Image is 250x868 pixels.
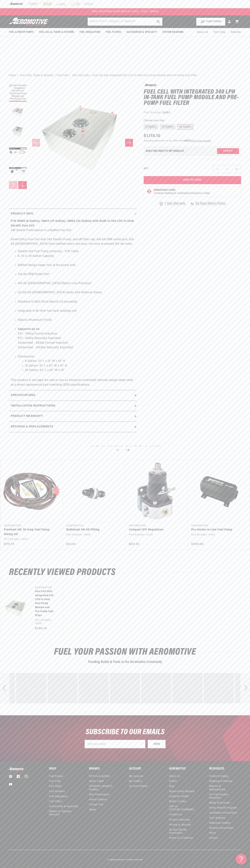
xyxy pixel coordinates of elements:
[89,807,96,812] a: Spyke
[209,831,216,836] a: FAQ’s
[11,404,55,408] h2: Installation Instructions
[204,673,234,703] div: Photo from a Shopper
[9,30,34,34] span: Fuel & Water Pumps
[9,74,16,78] a: Home
[209,800,231,805] a: Media Downloads
[18,249,135,254] li: Stealth 340 Fuel Pump (internal) - P/N 11540
[162,111,170,114] strong: 18665
[194,28,211,37] a: About Us
[196,18,225,26] button: PUMP FINDER
[72,74,89,78] a: 340 Fuel Cells
[154,189,175,191] strong: Emissions Code
[11,229,71,232] em: 340 Stealth Performance In a Baffled Fuel Cell
[25,359,135,364] li: 6 Gallon: 12" L x 12" W x 10" H
[88,660,162,664] span: Trending Builds & Posts in the Aeromotive Community
[18,272,135,281] li: AN-08 ORB Outlet Port
[125,859,142,861] small: All rights reserved
[66,528,118,532] a: Bulkhead AN-08 Fitting
[4,528,56,537] a: Premium HD 30-Amp Fuel Pump Wiring Kit
[49,779,61,784] a: Fuel Cells
[154,189,210,195] button: Emissions CodeContinue Reading to Understand Emissions Codes
[169,799,187,804] a: Dealer Locator
[144,133,160,139] span: $1,115.10
[18,309,135,318] li: Integrated 0-90-ohm fuel level sending unit
[144,119,165,123] legend: Choose your Size:
[172,673,203,703] div: image number 17
[129,779,142,784] a: My Orders
[49,794,68,799] a: Fuel Regulators
[47,673,78,703] div: image number 13
[169,836,193,841] a: Terms & Conditions
[88,18,162,26] input: Search by Part Number, Category or Keyword
[9,568,241,577] h2: Recently Viewed Products
[129,784,148,789] a: Account Details
[124,28,160,36] summary: Accessories & Specialty
[159,201,186,206] a: 1 Year Warranty
[56,74,71,78] li: Fuel Cells
[209,805,237,810] a: Pump Rebuild Program
[196,201,226,209] span: 90 Days Return Policy
[49,809,81,817] a: Military & Veterans Discount
[89,779,104,784] a: Taylor Cable
[86,728,165,736] span: SUBSCRIBE TO OUR EMAILS
[80,30,100,34] span: Fuel Regulators
[49,775,63,779] a: Fuel Pumps
[49,784,62,789] a: Fuel Tanks
[169,784,174,789] a: Blog
[18,300,135,309] li: Standard 12-Bolt Flush Mount Lid Assembly
[89,802,103,807] a: Compu-Fire
[9,648,241,656] h2: Fuel Your Passion with Aeromotive
[85,740,145,748] input: Enter your email
[144,124,158,130] label: 6 Gallon
[9,446,241,454] h2: You may also like
[78,673,109,703] div: Photo from a Shopper
[106,30,121,34] span: Fuel Filters
[169,827,198,836] a: Do Not Sell My Information
[209,816,226,821] a: Tech Bulletins
[77,28,103,36] summary: Fuel Regulators
[49,799,62,804] a: Fuel Filters
[209,826,233,831] a: Genuine Aeromotive
[144,176,241,184] button: Add to Cart
[11,425,53,429] h2: Returns & replacements
[110,673,140,703] div: Photo from a Shopper
[18,318,135,327] li: Natural Aluminum Finish
[115,446,122,454] button: Previous slide
[160,28,186,36] summary: System Diagrams
[9,209,137,219] summary: Product Info
[204,673,234,703] div: image number 18
[92,74,197,78] li: Fuel Cell with Integrated 340 LPH In-Tank Fuel Pump Module and Pre-Pump Fuel Filter
[11,212,33,216] h2: Product Info
[169,817,190,822] a: Product Warranty
[169,775,180,779] a: About Us
[9,84,137,201] media-gallery: Gallery Viewer
[49,789,65,794] a: Fuel Systems
[18,254,135,263] li: 6, 15 or 20 Gallon Capacity
[91,10,159,13] span: FREE SHIPPING OVER $109.00 (EXCL. FUEL TANKS)
[11,219,135,246] p: Street/Strip Fuel Cell with 340 Stealth Pump, aircraft filler cap, AN-08 ORB outlet port, AN-08 [...
[146,150,184,153] div: Does This part fit My vehicle?
[39,30,74,34] span: Fuel Cells, Tanks & Systems
[141,673,171,703] div: Photo from a Shopper
[144,111,241,115] div: Part Number:
[209,836,218,841] a: Careers
[169,804,198,812] a: Call Us ([PHONE_NUMBER])
[191,140,211,142] a: See if you qualify - Learn more about Affirm Financing (opens in modal)
[9,143,27,161] button: Load image 4 in gallery view
[16,673,46,703] div: Photo from a Shopper
[11,414,43,419] h2: Product warranty
[123,446,131,454] button: Next slide
[209,784,238,792] a: Returns & Replacements
[89,797,107,802] a: Patriot Exhaust
[18,181,27,189] button: Slide right
[11,393,35,398] h2: Specifications
[47,673,78,703] div: Photo from a Shopper
[191,528,243,532] a: Pro-Series In-Line Fuel Pump
[148,740,166,748] button: JOIN
[240,673,250,703] div: Next
[197,31,208,34] span: About Us
[177,124,193,130] label: 20 Gallon
[9,84,27,102] button: Load image 1 in gallery view
[8,767,26,771] img: Aeromotive
[169,812,182,817] a: Contact Us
